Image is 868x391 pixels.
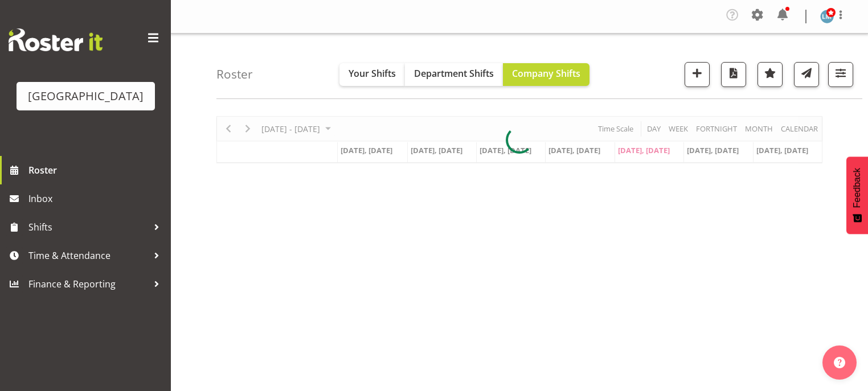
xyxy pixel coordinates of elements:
img: help-xxl-2.png [834,357,845,368]
img: lesley-mckenzie127.jpg [820,10,834,23]
button: Company Shifts [503,63,589,86]
span: Feedback [852,168,862,208]
button: Add a new shift [685,62,710,87]
button: Feedback - Show survey [846,157,868,234]
span: Your Shifts [349,67,396,80]
div: [GEOGRAPHIC_DATA] [28,88,144,105]
img: Rosterit website logo [9,28,103,51]
span: Roster [28,162,165,179]
span: Company Shifts [512,67,580,80]
button: Highlight an important date within the roster. [758,62,783,87]
h4: Roster [216,68,253,81]
span: Department Shifts [414,67,494,80]
button: Download a PDF of the roster according to the set date range. [721,62,746,87]
button: Filter Shifts [828,62,853,87]
span: Finance & Reporting [28,275,148,293]
button: Send a list of all shifts for the selected filtered period to all rostered employees. [794,62,819,87]
span: Inbox [28,190,165,207]
button: Your Shifts [339,63,405,86]
span: Time & Attendance [28,247,148,264]
span: Shifts [28,219,148,236]
button: Department Shifts [405,63,503,86]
